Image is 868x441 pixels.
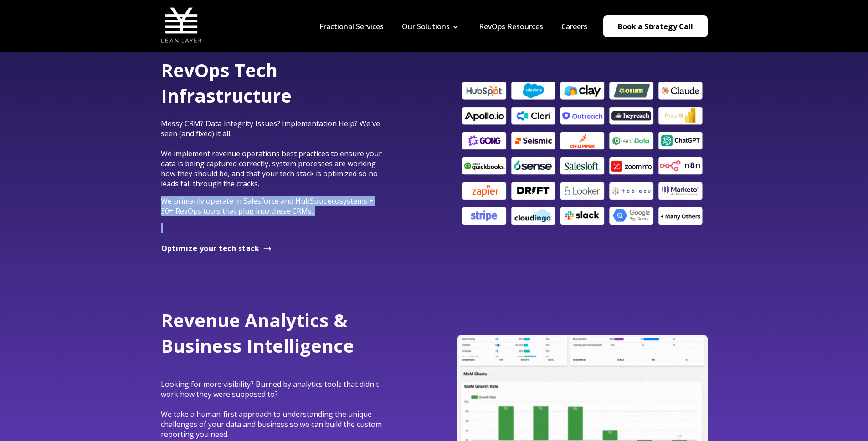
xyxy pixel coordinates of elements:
a: Book a Strategy Call [603,15,708,37]
span: Messy CRM? Data Integrity Issues? Implementation Help? We've seen (and fixed) it all. We implemen... [161,118,382,189]
div: Navigation Menu [310,21,596,31]
span: We primarily operate in Salesforce and HubSpot ecosystems + 30+ RevOps tools that plug into these... [161,196,374,216]
img: b2b tech stack tools lean layer revenue operations (400 x 400 px) (850 x 500 px) [457,80,708,227]
span: RevOps Tech Infrastructure [161,57,292,108]
a: Careers [561,21,587,31]
a: Fractional Services [319,21,384,31]
a: RevOps Resources [479,21,543,31]
span: Revenue Analytics & Business Intelligence [161,308,354,358]
a: Optimize your tech stack [161,244,272,254]
span: Optimize your tech stack [161,243,260,253]
a: Our Solutions [402,21,450,31]
img: Lean Layer Logo [161,5,202,46]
